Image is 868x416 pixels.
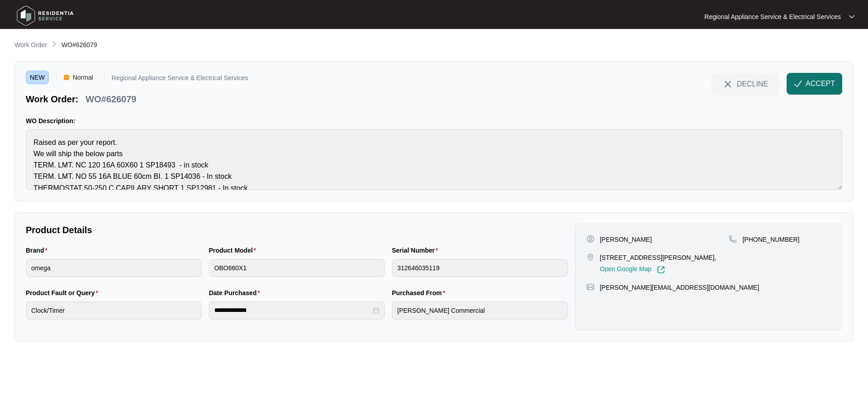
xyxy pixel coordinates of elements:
button: close-IconDECLINE [711,73,779,95]
p: WO Description: [26,116,842,125]
span: Normal [69,71,97,84]
p: [PERSON_NAME] [600,235,652,244]
p: [PERSON_NAME][EMAIL_ADDRESS][DOMAIN_NAME] [600,283,759,292]
input: Purchased From [392,301,568,320]
img: chevron-right [51,41,58,48]
label: Brand [26,246,51,255]
img: user-pin [586,235,594,243]
img: map-pin [586,253,594,261]
img: close-Icon [722,79,733,90]
input: Product Fault or Query [26,301,202,320]
img: Link-External [657,266,665,274]
img: dropdown arrow [849,14,854,19]
img: map-pin [586,283,594,291]
a: Open Google Map [600,266,665,274]
p: [PHONE_NUMBER] [742,235,799,244]
button: check-IconACCEPT [787,73,842,95]
img: check-Icon [794,80,802,88]
label: Product Model [209,246,260,255]
textarea: Raised as per your report. We will ship the below parts TERM. LMT. NC 120 16A 60X60 1 SP18493 - i... [26,129,842,190]
input: Product Model [209,259,385,277]
span: DECLINE [737,79,768,89]
span: WO#626079 [61,41,97,48]
img: map-pin [729,235,737,243]
input: Date Purchased [214,306,371,315]
img: residentia service logo [14,2,77,29]
p: Work Order: [26,93,78,105]
input: Brand [26,259,202,277]
label: Date Purchased [209,288,264,297]
label: Product Fault or Query [26,288,102,297]
p: Work Order [14,40,47,49]
p: Regional Appliance Service & Electrical Services [112,75,248,84]
span: NEW [26,71,49,84]
p: WO#626079 [85,93,136,105]
label: Serial Number [392,246,442,255]
a: Work Order [13,40,49,50]
p: Product Details [26,224,568,236]
input: Serial Number [392,259,568,277]
span: ACCEPT [806,78,835,89]
p: Regional Appliance Service & Electrical Services [704,12,841,21]
p: [STREET_ADDRESS][PERSON_NAME], [600,253,717,262]
label: Purchased From [392,288,449,297]
img: Vercel Logo [64,75,69,80]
